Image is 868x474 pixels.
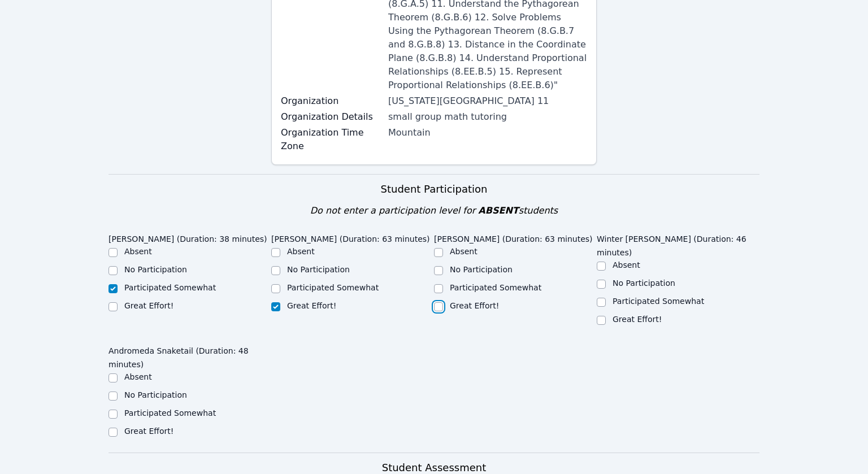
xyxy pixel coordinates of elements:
label: Absent [124,372,152,381]
label: Absent [450,247,478,256]
legend: [PERSON_NAME] (Duration: 63 minutes) [434,229,593,246]
label: Great Effort! [124,427,173,436]
span: ABSENT [478,205,518,216]
div: small group math tutoring [388,110,587,124]
legend: [PERSON_NAME] (Duration: 63 minutes) [271,229,430,246]
label: Great Effort! [450,301,499,310]
label: Participated Somewhat [613,297,704,306]
label: Absent [287,247,315,256]
label: No Participation [613,279,675,288]
label: Participated Somewhat [450,283,541,292]
div: Do not enter a participation level for students [108,204,759,218]
label: Participated Somewhat [287,283,379,292]
label: Organization Details [281,110,381,124]
label: No Participation [124,265,187,274]
label: Absent [124,247,152,256]
h3: Student Participation [108,181,759,197]
label: Participated Somewhat [124,283,216,292]
div: Mountain [388,126,587,140]
label: Participated Somewhat [124,408,216,418]
label: Great Effort! [613,315,662,324]
label: Great Effort! [124,301,173,310]
legend: Andromeda Snaketail (Duration: 48 minutes) [108,341,271,371]
label: No Participation [450,265,513,274]
label: Great Effort! [287,301,336,310]
label: No Participation [287,265,350,274]
legend: Winter [PERSON_NAME] (Duration: 46 minutes) [597,229,759,259]
legend: [PERSON_NAME] (Duration: 38 minutes) [108,229,267,246]
label: Absent [613,260,640,269]
label: Organization Time Zone [281,126,381,153]
label: Organization [281,94,381,108]
div: [US_STATE][GEOGRAPHIC_DATA] 11 [388,94,587,108]
label: No Participation [124,390,187,399]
